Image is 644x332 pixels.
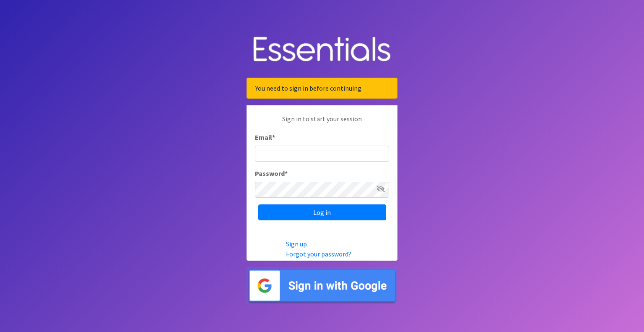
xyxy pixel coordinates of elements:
img: Human Essentials [247,28,397,71]
img: Sign in with Google [247,267,397,304]
label: Password [255,168,288,178]
a: Forgot your password? [286,250,351,258]
div: You need to sign in before continuing. [247,78,397,99]
p: Sign in to start your session [255,114,389,132]
input: Log in [258,204,386,220]
label: Email [255,132,275,142]
abbr: required [285,169,288,178]
abbr: required [272,133,275,141]
a: Sign up [286,240,307,248]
